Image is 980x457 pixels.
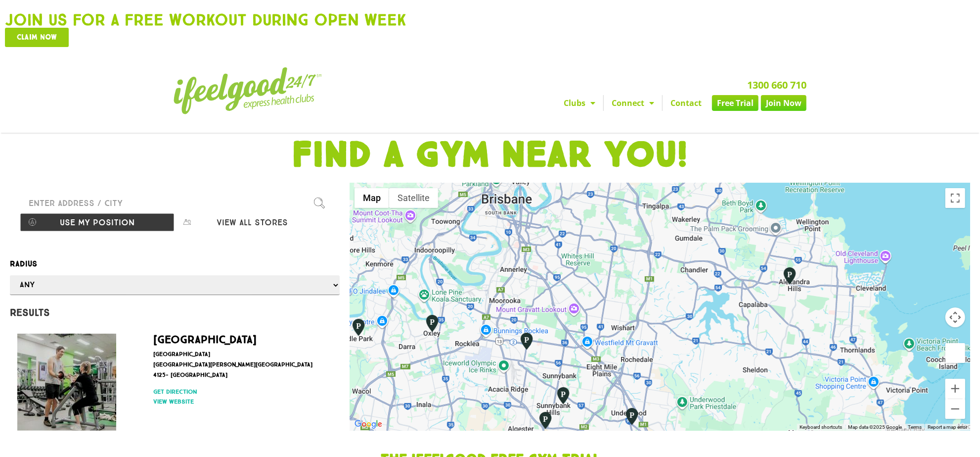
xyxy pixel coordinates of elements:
[781,266,798,285] div: Alexandra Hills
[5,28,69,47] a: Claim now
[908,424,922,430] a: Terms (opens in new tab)
[389,188,438,208] button: Show satellite imagery
[928,424,967,430] a: Report a map error
[945,379,965,399] button: Zoom in
[761,95,806,111] a: Join Now
[712,95,758,111] a: Free Trial
[624,407,640,426] div: Underwood
[10,257,340,270] label: Radius
[663,95,710,111] a: Contact
[518,332,535,351] div: Coopers Plains
[945,307,965,327] button: Map camera controls
[555,386,572,405] div: Runcorn
[424,314,441,333] div: Oxley
[5,12,975,28] h2: Join us for a free workout during open week
[800,424,842,431] button: Keyboard shortcuts
[848,424,902,430] span: Map data ©2025 Google
[399,95,806,111] nav: Menu
[945,343,965,363] button: Drag Pegman onto the map to open Street View
[604,95,662,111] a: Connect
[314,198,325,208] img: search.svg
[350,318,367,337] div: Middle Park
[945,399,965,419] button: Zoom out
[10,306,340,318] h4: Results
[355,188,389,208] button: Show street map
[153,349,327,380] p: [GEOGRAPHIC_DATA] [GEOGRAPHIC_DATA][PERSON_NAME][GEOGRAPHIC_DATA] 4125- [GEOGRAPHIC_DATA]
[153,397,327,406] a: View website
[352,418,385,431] a: Click to see this area on Google Maps
[153,387,327,396] a: Get direction
[747,78,806,92] a: 1300 660 710
[153,333,257,346] a: [GEOGRAPHIC_DATA]
[945,188,965,208] button: Toggle fullscreen view
[537,411,554,430] div: Calamvale
[17,34,57,41] span: Claim now
[556,95,603,111] a: Clubs
[175,213,329,232] button: View all stores
[20,213,175,232] button: Use my position
[352,418,385,431] img: Google
[5,138,975,173] h1: FIND A GYM NEAR YOU!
